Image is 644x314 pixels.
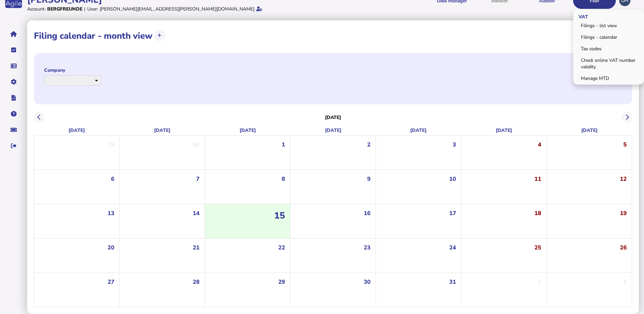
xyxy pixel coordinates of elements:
a: Check online VAT number validity [574,55,643,72]
button: Help pages [6,107,21,121]
h1: Filing calendar - month view [34,30,152,42]
span: 11 [534,175,541,183]
span: 23 [364,244,371,251]
span: VAT [573,8,591,24]
div: [DATE] [205,125,290,135]
span: 31 [449,278,456,286]
span: 5 [623,141,627,149]
button: Developer hub links [6,91,21,105]
div: | [84,6,86,12]
div: User: [87,6,98,12]
span: 18 [534,209,541,217]
button: Upload transactions [154,30,165,41]
span: 28 [193,278,200,286]
span: 12 [620,175,627,183]
span: 27 [108,278,114,286]
button: Previous [34,112,45,123]
div: [DATE] [290,125,376,135]
a: Filings - list view [574,20,643,31]
span: 22 [278,244,285,251]
span: 24 [449,244,456,251]
span: 1 [538,278,541,286]
span: 20 [108,244,114,251]
a: Filings - calendar [574,32,643,42]
span: 26 [620,244,627,251]
span: 8 [282,175,285,183]
span: 6 [111,175,114,183]
span: 9 [367,175,371,183]
button: Next [622,112,633,123]
span: 13 [108,209,114,217]
span: 25 [534,244,541,251]
button: Manage settings [6,75,21,89]
span: 29 [108,141,114,149]
span: 3 [453,141,456,149]
div: Bergfreunde [47,6,82,12]
button: Tasks [6,43,21,57]
span: 15 [274,209,285,222]
button: Sign out [6,139,21,153]
button: Home [6,27,21,41]
span: 10 [449,175,456,183]
a: Tax codes [574,43,643,54]
span: 14 [193,209,200,217]
span: 29 [278,278,285,286]
label: Company [44,67,102,73]
i: Email verified [256,6,262,11]
button: Raise a support ticket [6,123,21,137]
button: Data manager [6,59,21,73]
div: [DATE] [461,125,547,135]
div: [DATE] [119,125,205,135]
span: 17 [449,209,456,217]
div: [PERSON_NAME][EMAIL_ADDRESS][PERSON_NAME][DOMAIN_NAME] [100,6,254,12]
span: 30 [364,278,371,286]
span: 1 [282,141,285,149]
h3: [DATE] [325,114,341,121]
span: 7 [196,175,200,183]
div: [DATE] [376,125,461,135]
span: 4 [538,141,541,149]
div: [DATE] [34,125,119,135]
div: [DATE] [547,125,632,135]
span: 30 [193,141,200,149]
div: Account: [27,6,45,12]
span: 19 [620,209,627,217]
i: Data manager [11,66,17,66]
span: 2 [623,278,627,286]
span: 2 [367,141,371,149]
a: Manage MTD [574,73,643,84]
span: 16 [364,209,371,217]
span: 21 [193,244,200,251]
